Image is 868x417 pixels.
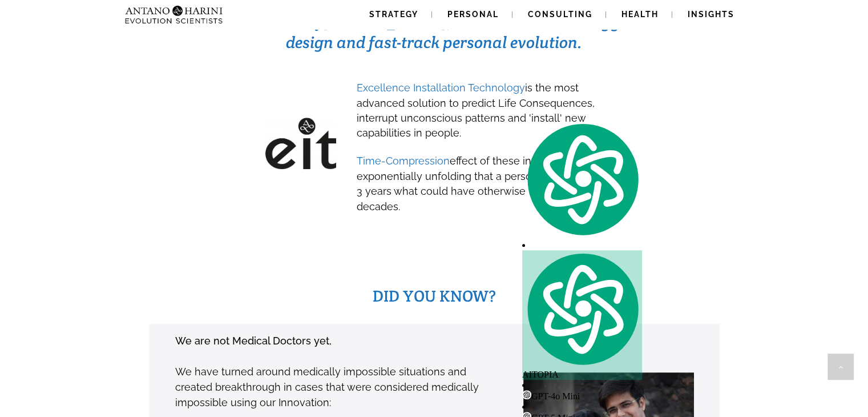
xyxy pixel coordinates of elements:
span: Insights [688,10,734,19]
img: EIT-Black [265,118,336,170]
span: is the most advanced solution to predict Life Consequences, interrupt unconscious patterns and 'i... [357,82,595,139]
div: GPT-4o Mini [522,390,642,402]
span: Health [621,10,659,19]
span: Time-Compression [357,155,450,167]
p: We have turned around medically impossible situations and created breakthrough in cases that were... [175,364,487,410]
span: Excellence Installation Technology [357,82,525,94]
span: Personal [447,10,499,19]
img: logo.svg [522,250,642,367]
div: AITOPIA [522,250,642,380]
span: Strategy [369,10,418,19]
span: At Antano & [PERSON_NAME], we CREATE technology to design and fast-track personal evolution. [230,11,638,53]
strong: We are not Medical Doctors yet, [175,335,332,347]
span: effect of these installations is so exponentially unfolding that a person achieves in 2 - 3 years... [357,155,611,212]
span: Consulting [528,10,592,19]
img: logo.svg [522,121,642,238]
img: gpt-black.svg [522,390,531,399]
span: DID YOU KNOW? [373,286,496,306]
